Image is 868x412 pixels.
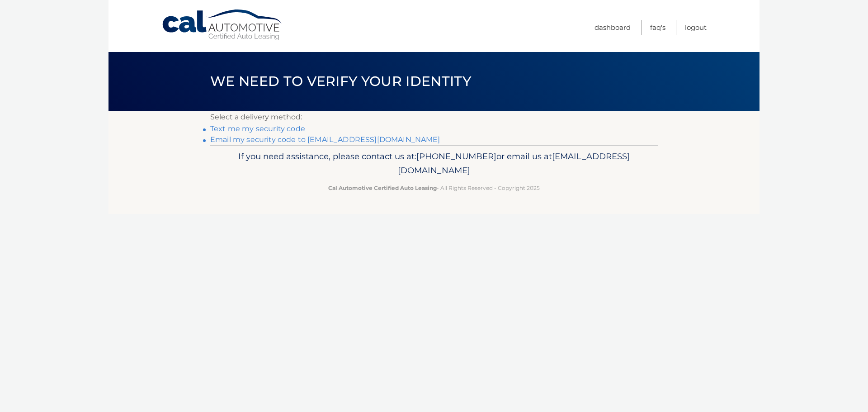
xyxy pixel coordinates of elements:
span: We need to verify your identity [210,73,471,90]
a: Dashboard [594,20,631,35]
a: Logout [685,20,707,35]
p: Select a delivery method: [210,111,658,123]
p: If you need assistance, please contact us at: or email us at [216,149,652,178]
strong: Cal Automotive Certified Auto Leasing [328,185,437,191]
span: [PHONE_NUMBER] [416,151,496,161]
a: FAQ's [650,20,665,35]
a: Cal Automotive [161,9,283,41]
a: Text me my security code [210,124,305,133]
a: Email my security code to [EMAIL_ADDRESS][DOMAIN_NAME] [210,135,440,144]
p: - All Rights Reserved - Copyright 2025 [216,183,652,193]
